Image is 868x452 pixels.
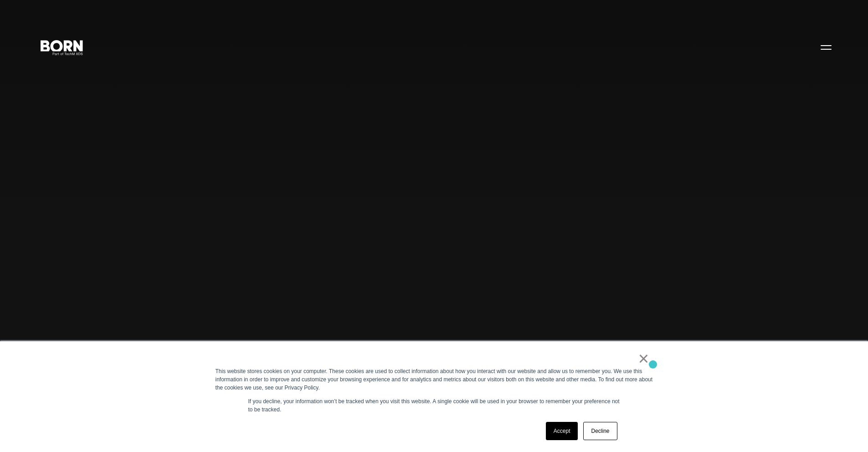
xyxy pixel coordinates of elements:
[546,422,578,440] a: Accept
[638,354,649,363] a: ×
[248,397,620,414] p: If you decline, your information won’t be tracked when you visit this website. A single cookie wi...
[815,37,837,57] button: Open
[583,422,617,440] a: Decline
[216,367,653,392] div: This website stores cookies on your computer. These cookies are used to collect information about...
